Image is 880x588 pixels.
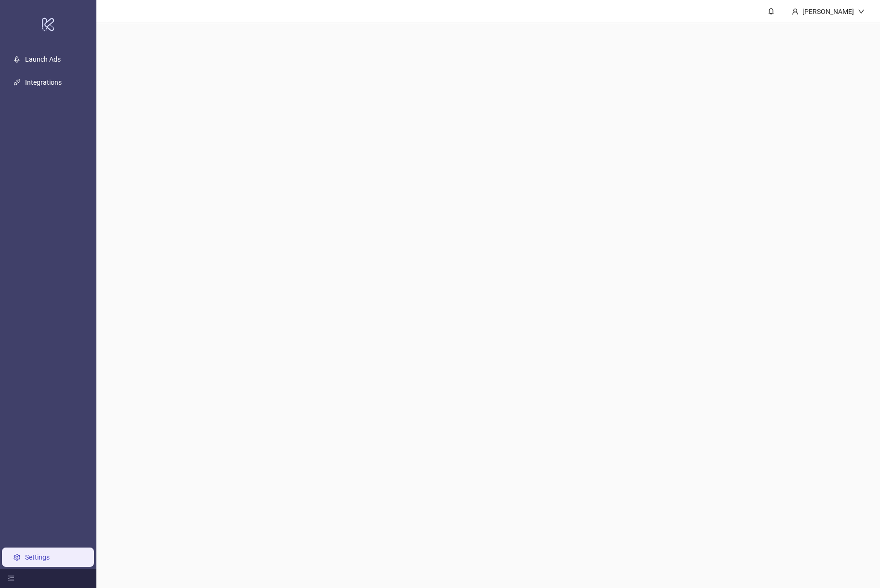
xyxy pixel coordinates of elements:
a: Launch Ads [25,55,61,63]
div: [PERSON_NAME] [799,6,858,17]
a: Integrations [25,78,62,86]
span: down [858,8,865,15]
span: bell [768,8,774,14]
span: menu-fold [8,575,14,582]
a: Settings [25,553,50,561]
span: user [792,8,799,15]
